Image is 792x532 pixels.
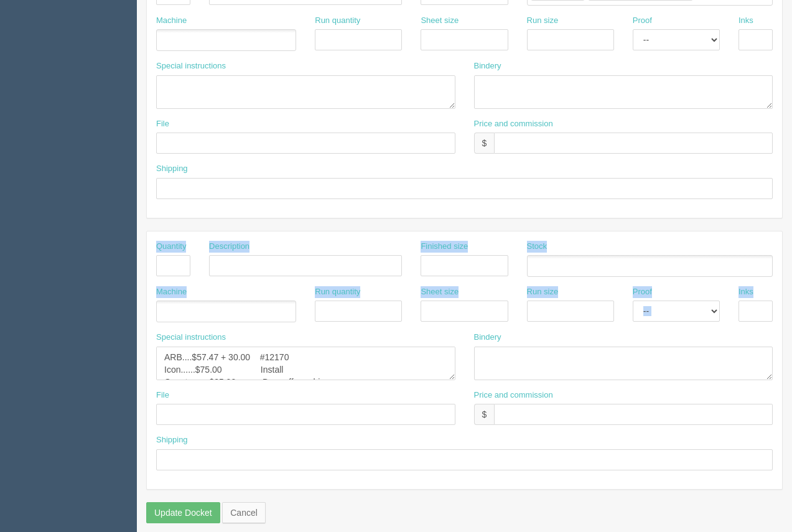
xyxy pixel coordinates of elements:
[156,347,455,380] textarea: ARB....$57.47 + 30.00 #12170 Icon......$75.00 Install Onestop ....$25.00 Drop off graphics
[474,118,553,130] label: Price and commission
[527,241,547,253] label: Stock
[156,163,188,175] label: Shipping
[209,241,249,253] label: Description
[156,286,187,298] label: Machine
[474,60,501,72] label: Bindery
[738,15,753,27] label: Inks
[156,390,169,401] label: File
[633,15,652,27] label: Proof
[156,434,188,446] label: Shipping
[474,390,553,401] label: Price and commission
[156,118,169,130] label: File
[156,241,186,253] label: Quantity
[230,508,258,518] span: translation missing: en.helpers.links.cancel
[315,15,360,27] label: Run quantity
[474,332,501,343] label: Bindery
[156,75,455,109] textarea: 4/0 - print and cut after [PERSON_NAME]
[222,502,266,523] a: Cancel
[421,241,468,253] label: Finished size
[474,404,495,425] div: $
[738,286,753,298] label: Inks
[527,286,559,298] label: Run size
[474,75,773,109] textarea: Gloss lam, weed, trim to sheets
[156,60,226,72] label: Special instructions
[156,15,187,27] label: Machine
[633,286,652,298] label: Proof
[146,502,220,523] input: Update Docket
[527,15,559,27] label: Run size
[421,15,459,27] label: Sheet size
[421,286,459,298] label: Sheet size
[315,286,360,298] label: Run quantity
[156,332,226,343] label: Special instructions
[474,133,495,154] div: $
